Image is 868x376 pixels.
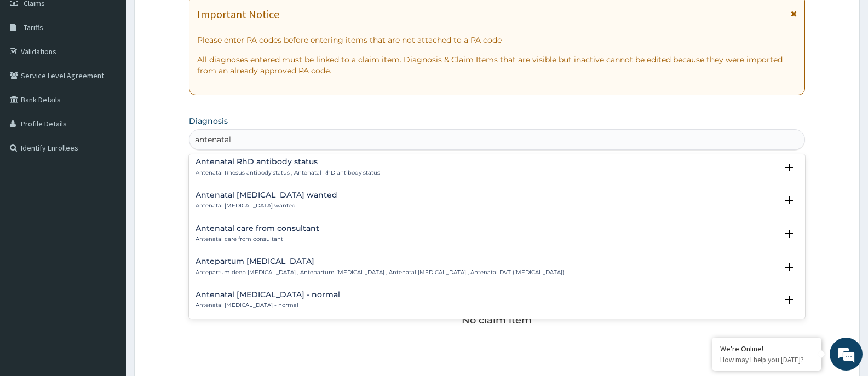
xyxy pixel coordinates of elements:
[64,116,151,227] span: We're online!
[462,315,532,326] p: No claim item
[24,22,43,32] span: Tariffs
[783,227,796,240] i: open select status
[720,355,813,365] p: How may I help you today?
[196,158,380,166] h4: Antenatal RhD antibody status
[196,302,340,309] p: Antenatal [MEDICAL_DATA] - normal
[196,257,564,265] h4: Antepartum [MEDICAL_DATA]
[180,5,206,32] div: Minimize live chat window
[783,293,796,306] i: open select status
[5,256,209,294] textarea: Type your message and hit 'Enter'
[196,191,337,199] h4: Antenatal [MEDICAL_DATA] wanted
[196,235,319,243] p: Antenatal care from consultant
[196,202,337,210] p: Antenatal [MEDICAL_DATA] wanted
[197,8,279,20] h1: Important Notice
[20,55,44,82] img: d_794563401_company_1708531726252_794563401
[57,61,184,76] div: Chat with us now
[197,54,797,76] p: All diagnoses entered must be linked to a claim item. Diagnosis & Claim Items that are visible bu...
[197,34,797,45] p: Please enter PA codes before entering items that are not attached to a PA code
[196,269,564,276] p: Antepartum deep [MEDICAL_DATA] , Antepartum [MEDICAL_DATA] , Antenatal [MEDICAL_DATA] , Antenatal...
[783,194,796,207] i: open select status
[196,224,319,233] h4: Antenatal care from consultant
[783,261,796,274] i: open select status
[196,291,340,299] h4: Antenatal [MEDICAL_DATA] - normal
[783,161,796,174] i: open select status
[196,169,380,177] p: Antenatal Rhesus antibody status , Antenatal RhD antibody status
[189,115,228,126] label: Diagnosis
[720,344,813,354] div: We're Online!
